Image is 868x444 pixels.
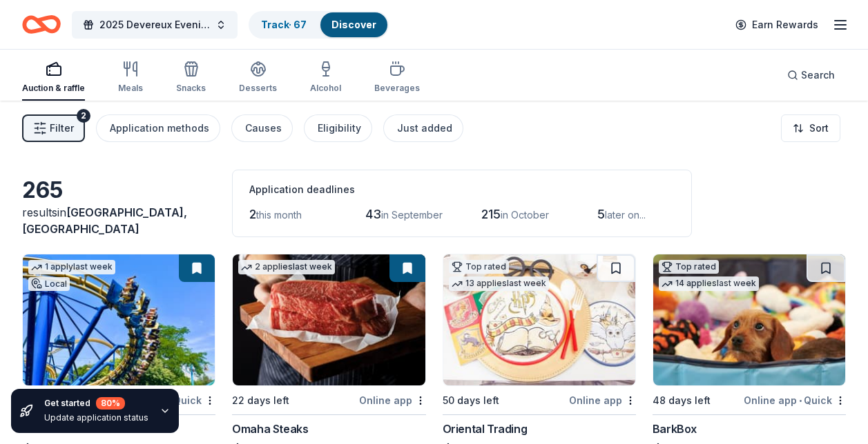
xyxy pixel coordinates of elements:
img: Image for Omaha Steaks [233,254,425,385]
button: Just added [383,114,463,142]
span: Search [801,67,835,83]
button: Snacks [176,55,206,101]
button: Search [776,61,846,89]
div: Desserts [239,83,277,94]
div: Top rated [449,260,509,274]
span: in October [501,209,549,221]
div: 2 applies last week [238,260,335,274]
div: Online app Quick [744,392,846,409]
span: 215 [481,207,501,221]
div: Top rated [659,260,719,274]
span: Filter [50,120,74,137]
div: Alcohol [310,83,341,94]
div: Oriental Trading [443,421,528,437]
div: Update application status [44,412,148,423]
div: Auction & raffle [22,83,85,94]
a: Earn Rewards [727,12,827,37]
span: 2 [249,207,256,221]
div: 80 % [96,397,125,410]
a: Track· 67 [261,19,307,30]
div: Snacks [176,83,206,94]
button: Auction & raffle [22,55,85,101]
div: Causes [245,120,282,137]
div: 14 applies last week [659,276,759,291]
button: Filter2 [22,114,85,142]
img: Image for BarkBox [653,254,845,385]
div: Just added [397,120,452,137]
button: Desserts [239,55,277,101]
div: Meals [118,83,143,94]
div: Online app [359,392,426,409]
button: Alcohol [310,55,341,101]
div: 2 [77,109,90,123]
button: Eligibility [304,114,372,142]
div: 265 [22,176,215,204]
div: 1 apply last week [28,260,115,274]
button: Application methods [96,114,220,142]
div: Application methods [110,120,209,137]
span: in September [381,209,443,221]
div: Online app [569,392,636,409]
div: 13 applies last week [449,276,549,291]
div: Get started [44,397,148,410]
div: results [22,204,215,237]
div: Beverages [374,83,420,94]
span: • [799,395,802,406]
button: 2025 Devereux Evening of Hope [72,11,238,39]
div: Omaha Steaks [232,421,308,437]
div: Eligibility [318,120,361,137]
div: 48 days left [653,392,711,409]
span: 2025 Devereux Evening of Hope [99,17,210,33]
div: Application deadlines [249,181,675,198]
span: Sort [809,120,829,137]
a: Discover [331,19,376,30]
button: Track· 67Discover [249,11,389,39]
span: [GEOGRAPHIC_DATA], [GEOGRAPHIC_DATA] [22,205,187,236]
button: Beverages [374,55,420,101]
button: Causes [231,114,293,142]
div: 22 days left [232,392,289,409]
div: 50 days left [443,392,499,409]
span: later on... [605,209,646,221]
button: Sort [781,114,840,142]
span: 5 [597,207,605,221]
img: Image for Dutch Wonderland [23,254,215,385]
a: Home [22,8,61,41]
span: in [22,205,187,236]
span: 43 [365,207,381,221]
img: Image for Oriental Trading [443,254,635,385]
div: Local [28,277,70,291]
button: Meals [118,55,143,101]
div: BarkBox [653,421,697,437]
span: this month [256,209,302,221]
